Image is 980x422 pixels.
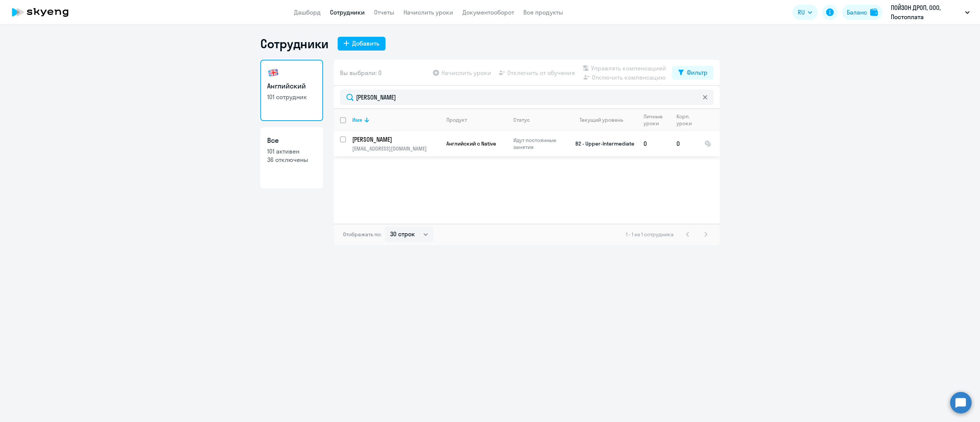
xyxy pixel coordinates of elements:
[847,8,867,17] div: Баланс
[403,8,453,16] a: Начислить уроки
[446,116,467,123] div: Продукт
[792,5,818,20] button: RU
[260,60,323,121] a: Английский101 сотрудник
[798,8,805,17] span: RU
[267,81,316,91] h3: Английский
[891,3,962,21] p: ПОЙЗОН ДРОП, ООО, Постоплата
[572,116,637,123] div: Текущий уровень
[352,145,440,152] p: [EMAIL_ADDRESS][DOMAIN_NAME]
[842,5,882,20] button: Балансbalance
[446,116,507,123] div: Продукт
[340,68,382,77] span: Вы выбрали: 0
[687,68,707,77] div: Фильтр
[343,231,382,238] span: Отображать по:
[267,93,316,101] p: 101 сотрудник
[672,66,714,80] button: Фильтр
[374,8,394,16] a: Отчеты
[513,116,566,123] div: Статус
[352,39,379,48] div: Добавить
[267,136,316,146] h3: Все
[330,8,365,16] a: Сотрудники
[580,116,623,123] div: Текущий уровень
[340,90,714,105] input: Поиск по имени, email, продукту или статусу
[446,140,496,147] span: Английский с Native
[352,135,440,144] a: [PERSON_NAME]
[676,113,698,127] div: Корп. уроки
[523,8,563,16] a: Все продукты
[566,131,637,156] td: B2 - Upper-Intermediate
[513,137,566,150] p: Идут постоянные занятия
[267,155,316,164] p: 36 отключены
[676,113,693,127] div: Корп. уроки
[644,113,665,127] div: Личные уроки
[260,36,328,51] h1: Сотрудники
[870,8,878,16] img: balance
[644,113,670,127] div: Личные уроки
[670,131,698,156] td: 0
[294,8,321,16] a: Дашборд
[462,8,514,16] a: Документооборот
[338,37,385,51] button: Добавить
[267,147,316,155] p: 101 активен
[352,116,440,123] div: Имя
[267,67,279,79] img: english
[352,116,362,123] div: Имя
[513,116,530,123] div: Статус
[260,127,323,188] a: Все101 активен36 отключены
[626,231,674,238] span: 1 - 1 из 1 сотрудника
[637,131,670,156] td: 0
[352,135,439,144] p: [PERSON_NAME]
[887,3,973,21] button: ПОЙЗОН ДРОП, ООО, Постоплата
